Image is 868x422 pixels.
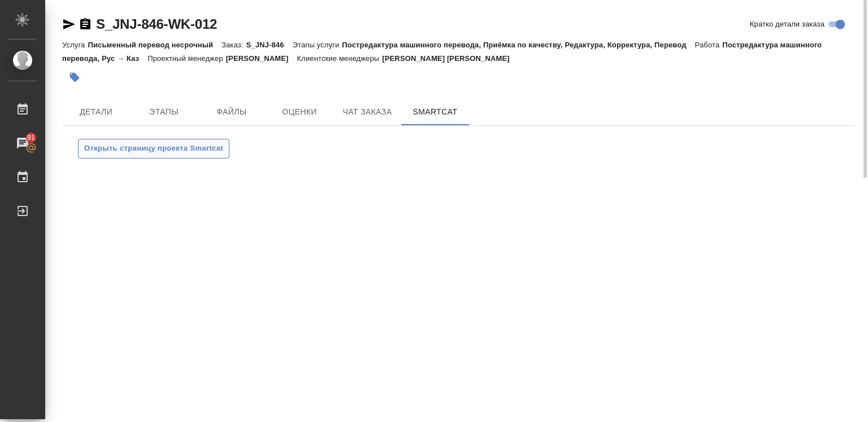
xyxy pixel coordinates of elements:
button: Открыть страницу проекта Smartcat [78,139,229,159]
p: Постредактура машинного перевода, Приёмка по качеству, Редактура, Корректура, Перевод [342,41,695,49]
button: Скопировать ссылку [79,17,92,31]
span: Кратко детали заказа [750,19,824,30]
p: Клиентские менеджеры [297,54,383,63]
a: S_JNJ-846-WK-012 [96,16,217,32]
span: Детали [69,105,123,119]
span: Файлы [205,105,259,119]
span: Открыть страницу проекта Smartcat [84,142,223,155]
p: S_JNJ-846 [246,41,292,49]
p: [PERSON_NAME] [226,54,297,63]
p: Работа [695,41,723,49]
p: Письменный перевод несрочный [88,41,222,49]
span: Этапы [137,105,191,119]
span: Оценки [272,105,327,119]
p: Услуга [62,41,88,49]
p: Заказ: [222,41,246,49]
span: 91 [20,132,42,143]
p: Этапы услуги [293,41,342,49]
span: Чат заказа [340,105,394,119]
p: [PERSON_NAME] [PERSON_NAME] [382,54,518,63]
a: 91 [3,129,42,157]
span: SmartCat [408,105,462,119]
button: Скопировать ссылку для ЯМессенджера [62,17,76,31]
button: Добавить тэг [62,65,87,90]
p: Проектный менеджер [147,54,225,63]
